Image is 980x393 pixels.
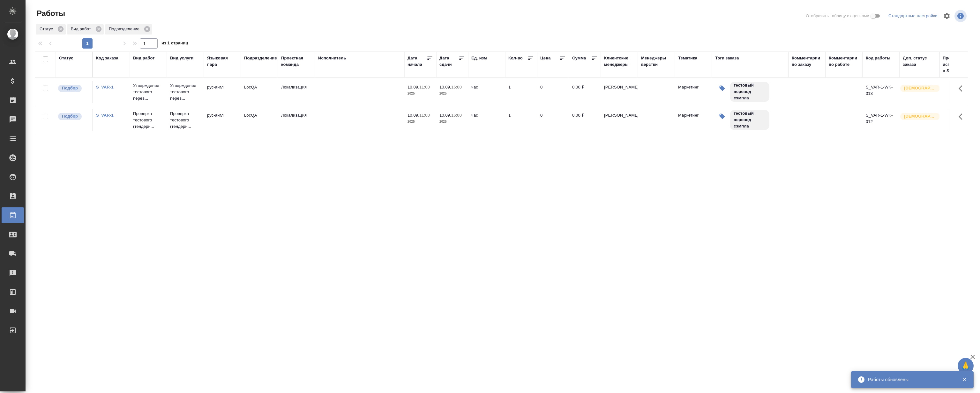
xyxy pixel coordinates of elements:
[204,109,241,131] td: рус-англ
[678,84,709,90] p: Маркетинг
[133,82,164,102] p: Утверждение тестового перев...
[161,39,188,49] span: из 1 страниц
[540,55,551,61] div: Цена
[958,377,971,382] button: Закрыть
[419,113,430,118] p: 11:00
[170,55,194,61] div: Вид услуги
[170,82,201,102] p: Утверждение тестового перев...
[278,81,315,103] td: Локализация
[408,85,419,89] p: 10.09,
[678,112,709,119] p: Маркетинг
[729,81,770,103] div: тестовый перевод сэмпла
[204,81,241,103] td: рус-англ
[35,8,65,19] span: Работы
[244,55,277,61] div: Подразделение
[408,90,433,97] p: 2025
[868,376,952,383] div: Работы обновлены
[904,85,936,91] p: [DEMOGRAPHIC_DATA]
[641,55,672,68] div: Менеджеры верстки
[318,55,346,61] div: Исполнитель
[468,109,505,131] td: час
[954,10,968,22] span: Посмотреть информацию
[960,359,971,373] span: 🙏
[57,84,89,93] div: Можно подбирать исполнителей
[451,85,462,89] p: 16:00
[904,113,936,119] p: [DEMOGRAPHIC_DATA]
[408,119,433,125] p: 2025
[439,90,465,97] p: 2025
[133,111,164,130] p: Проверка тестового (тендерн...
[96,55,118,61] div: Код заказа
[36,24,66,35] div: Статус
[715,81,729,95] button: Изменить тэги
[170,111,201,130] p: Проверка тестового (тендерн...
[678,55,697,61] div: Тематика
[734,82,766,101] p: тестовый перевод сэмпла
[508,55,523,61] div: Кол-во
[729,109,770,131] div: тестовый перевод сэмпла
[829,55,859,68] div: Комментарии по работе
[62,113,78,119] p: Подбор
[96,113,114,118] a: S_VAR-1
[569,109,601,131] td: 0,00 ₽
[241,81,278,103] td: LocQA
[537,109,569,131] td: 0
[439,85,451,89] p: 10.09,
[715,55,739,61] div: Тэги заказа
[505,109,537,131] td: 1
[62,85,78,91] p: Подбор
[943,55,971,74] div: Прогресс исполнителя в SC
[105,24,152,35] div: Подразделение
[439,55,459,68] div: Дата сдачи
[958,358,974,374] button: 🙏
[955,109,970,124] button: Здесь прячутся важные кнопки
[419,85,430,89] p: 11:00
[863,81,900,103] td: S_VAR-1-WK-013
[408,113,419,118] p: 10.09,
[278,109,315,131] td: Локализация
[57,112,89,121] div: Можно подбирать исполнителей
[537,81,569,103] td: 0
[734,110,766,129] p: тестовый перевод сэмпла
[451,113,462,118] p: 16:00
[887,11,939,21] div: split button
[903,55,936,68] div: Доп. статус заказа
[715,109,729,123] button: Изменить тэги
[939,8,954,24] span: Настроить таблицу
[806,13,869,19] span: Отобразить таблицу с оценками
[955,81,970,96] button: Здесь прячутся важные кнопки
[96,85,114,89] a: S_VAR-1
[439,113,451,118] p: 10.09,
[468,81,505,103] td: час
[133,55,155,61] div: Вид работ
[572,55,586,61] div: Сумма
[866,55,890,61] div: Код работы
[207,55,238,68] div: Языковая пара
[40,26,55,32] p: Статус
[601,109,638,131] td: [PERSON_NAME]
[863,109,900,131] td: S_VAR-1-WK-012
[109,26,142,32] p: Подразделение
[67,24,104,35] div: Вид работ
[281,55,312,68] div: Проектная команда
[241,109,278,131] td: LocQA
[569,81,601,103] td: 0,00 ₽
[471,55,487,61] div: Ед. изм
[604,55,635,68] div: Клиентские менеджеры
[71,26,93,32] p: Вид работ
[59,55,73,61] div: Статус
[408,55,427,68] div: Дата начала
[601,81,638,103] td: [PERSON_NAME]
[792,55,822,68] div: Комментарии по заказу
[505,81,537,103] td: 1
[439,119,465,125] p: 2025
